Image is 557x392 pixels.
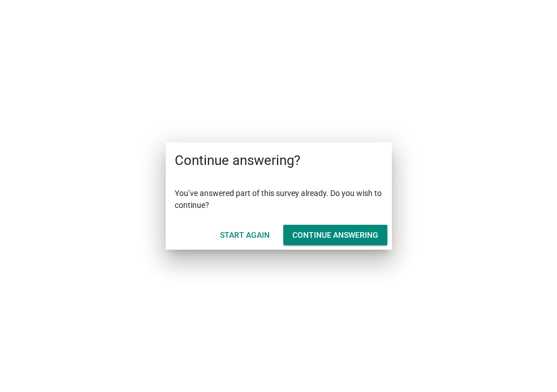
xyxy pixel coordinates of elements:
[292,229,378,241] div: Continue answering
[166,178,392,220] div: You’ve answered part of this survey already. Do you wish to continue?
[283,225,387,245] button: Continue answering
[211,225,279,245] button: Start Again
[220,229,270,241] div: Start Again
[166,142,392,178] div: Continue answering?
